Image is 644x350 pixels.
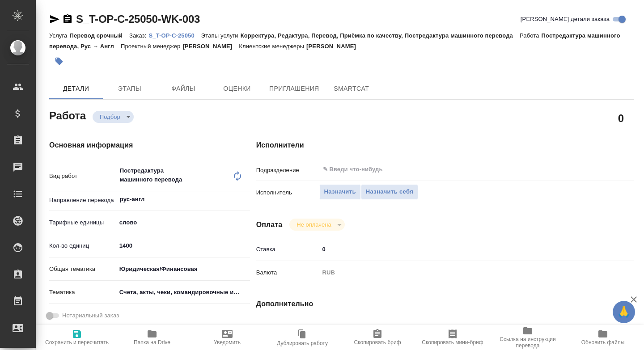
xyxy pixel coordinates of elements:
input: ✎ Введи что-нибудь [116,239,250,252]
span: SmartCat [330,83,373,94]
button: Добавить тэг [49,51,69,71]
button: Подбор [97,113,123,121]
button: Open [598,169,600,170]
button: Сохранить и пересчитать [39,325,114,350]
a: S_T-OP-C-25050-WK-003 [76,13,200,25]
button: Скопировать ссылку для ЯМессенджера [49,14,60,25]
button: 🙏 [613,301,635,323]
span: Сохранить и пересчитать [45,339,109,346]
div: Подбор [289,219,344,231]
p: Валюта [256,268,319,277]
p: Ставка [256,245,319,254]
h4: Исполнители [256,140,634,151]
button: Уведомить [190,325,265,350]
p: Корректура, Редактура, Перевод, Приёмка по качеству, Постредактура машинного перевода [241,32,520,39]
h2: 0 [618,110,624,126]
div: Счета, акты, чеки, командировочные и таможенные документы [116,285,250,300]
h2: Работа [49,107,86,123]
span: Скопировать мини-бриф [422,339,483,346]
span: 🙏 [616,303,631,321]
p: Исполнитель [256,188,319,197]
button: Open [245,198,247,200]
input: ✎ Введи что-нибудь [322,164,570,175]
p: [PERSON_NAME] [306,43,363,50]
p: Перевод срочный [69,32,129,39]
p: Тематика [49,288,116,297]
p: [PERSON_NAME] [182,43,239,50]
span: [PERSON_NAME] детали заказа [521,15,610,24]
span: Ссылка на инструкции перевода [496,336,560,349]
p: Клиентские менеджеры [239,43,306,50]
button: Назначить [319,184,361,200]
span: Уведомить [214,339,241,346]
a: S_T-OP-C-25050 [148,31,201,39]
span: Файлы [162,83,205,94]
button: Ссылка на инструкции перевода [490,325,565,350]
span: Приглашения [269,83,319,94]
button: Обновить файлы [565,325,640,350]
button: Не оплачена [294,221,334,228]
input: Пустое поле [319,321,603,334]
p: Кол-во единиц [49,241,116,250]
span: Детали [55,83,97,94]
p: Заказ: [129,32,148,39]
p: Подразделение [256,166,319,175]
span: Дублировать работу [277,340,328,346]
p: Последнее изменение [256,324,319,333]
button: Папка на Drive [114,325,190,350]
p: Вид работ [49,172,116,181]
span: Назначить себя [366,187,413,197]
button: Скопировать ссылку [62,14,73,25]
span: Оценки [216,83,258,94]
div: Юридическая/Финансовая [116,261,250,277]
input: ✎ Введи что-нибудь [319,243,603,256]
p: Тарифные единицы [49,218,116,227]
p: Проектный менеджер [121,43,182,50]
p: Этапы услуги [201,32,241,39]
p: Работа [520,32,542,39]
p: Услуга [49,32,69,39]
span: Этапы [108,83,151,94]
span: Скопировать бриф [354,339,401,346]
button: Назначить себя [361,184,418,200]
div: Подбор [93,111,134,123]
div: RUB [319,265,603,280]
span: Нотариальный заказ [62,311,119,320]
button: Дублировать работу [265,325,340,350]
button: Скопировать мини-бриф [415,325,490,350]
p: Общая тематика [49,265,116,274]
h4: Основная информация [49,140,220,151]
span: Обновить файлы [581,339,625,346]
div: слово [116,215,250,230]
span: Назначить [324,187,356,197]
p: Направление перевода [49,196,116,205]
h4: Дополнительно [256,299,634,309]
h4: Оплата [256,219,283,230]
p: S_T-OP-C-25050 [148,32,201,39]
span: Папка на Drive [134,339,170,346]
button: Скопировать бриф [340,325,415,350]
